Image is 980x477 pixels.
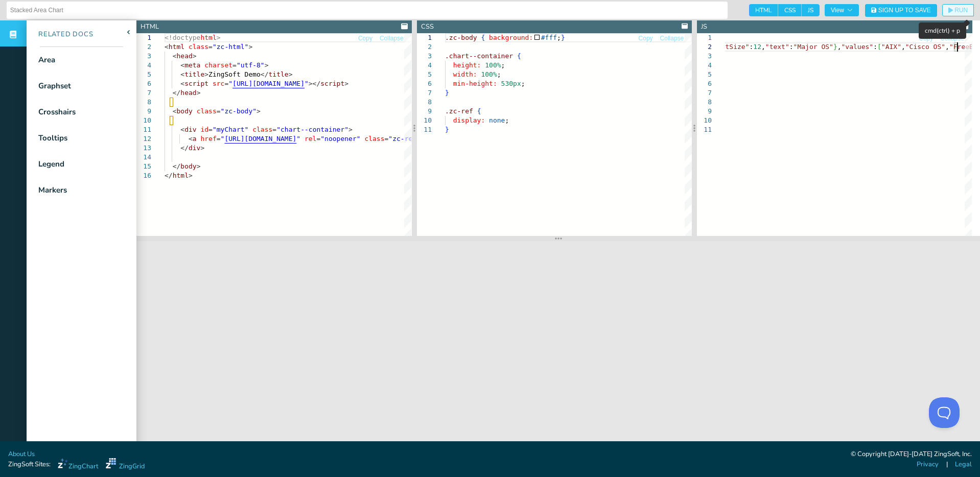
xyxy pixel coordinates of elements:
div: 8 [697,98,712,107]
span: | [946,460,948,469]
div: 11 [136,125,151,134]
span: class [189,43,208,51]
span: </ [173,162,181,170]
div: 10 [697,116,712,125]
div: Graphset [38,80,71,92]
span: width: [453,70,477,78]
span: 12 [754,43,762,51]
span: #fff [541,34,556,41]
span: = [217,135,221,142]
span: , [837,43,842,51]
span: View [831,7,853,13]
span: "utf-8" [237,61,265,69]
span: background: [489,34,533,41]
span: ZingSoft Demo [208,70,261,78]
a: About Us [8,449,35,459]
div: Legend [38,158,64,170]
span: < [180,126,184,133]
span: > [344,80,348,87]
span: charset [204,61,232,69]
input: Untitled Demo [10,2,724,18]
span: > [217,34,221,41]
span: < [189,135,193,142]
div: CSS [421,22,434,32]
span: = [208,43,213,51]
div: 6 [697,79,712,88]
span: > [348,126,353,133]
iframe: Toggle Customer Support [929,397,960,428]
span: [ [877,43,881,51]
a: Legal [955,460,972,469]
span: ZingSoft Sites: [8,460,51,469]
span: [URL][DOMAIN_NAME] [232,80,305,87]
div: 9 [697,107,712,116]
button: Copy [358,34,373,43]
span: 100% [481,70,497,78]
div: 8 [417,98,432,107]
div: 12 [136,134,151,144]
span: } [833,43,837,51]
span: { [481,34,485,41]
span: html [200,34,216,41]
span: "Major OS" [794,43,833,51]
span: < [165,43,169,51]
button: Collapse [660,34,685,43]
span: 530px [501,80,521,87]
span: < [173,107,177,115]
span: cmd(ctrl) + p [925,27,960,35]
div: 4 [417,61,432,70]
div: 6 [136,79,151,88]
div: Area [38,54,55,66]
button: Copy [638,34,654,43]
span: 100% [485,61,501,69]
span: " [221,135,225,142]
span: < [180,80,184,87]
div: 7 [417,88,432,98]
span: ; [557,34,561,41]
div: Tooltips [38,132,67,144]
span: ; [497,70,501,78]
span: Copy [639,35,653,41]
span: = [316,135,320,142]
span: html [173,172,189,179]
span: "chart--container" [276,126,348,133]
span: "fontSize" [710,43,750,51]
span: "myChart" [213,126,248,133]
span: </ [180,144,189,152]
span: > [193,52,197,60]
span: class [252,126,272,133]
span: ; [521,80,525,87]
span: src [213,80,224,87]
span: ; [505,116,509,124]
span: class [364,135,384,142]
div: 1 [697,33,712,42]
span: Collapse [380,35,404,41]
span: title [269,70,289,78]
span: = [385,135,389,142]
span: .chart--container [445,52,513,60]
span: "values" [842,43,874,51]
div: 9 [417,107,432,116]
div: 10 [136,116,151,125]
span: meta [184,61,200,69]
span: Sign Up to Save [878,7,931,13]
div: 2 [136,42,151,52]
div: 7 [136,88,151,98]
span: > [197,162,201,170]
span: rel [305,135,316,142]
span: </ [173,89,181,97]
span: title [184,70,204,78]
span: : [789,43,794,51]
span: Collapse [660,35,684,41]
span: Collapse [940,35,964,41]
span: "text" [765,43,789,51]
button: View [825,4,859,16]
span: = [217,107,221,115]
span: <!doctype [165,34,200,41]
span: " [305,80,309,87]
button: RUN [942,4,974,16]
span: height: [453,61,481,69]
span: script [320,80,344,87]
div: checkbox-group [749,4,820,16]
div: 5 [136,70,151,79]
